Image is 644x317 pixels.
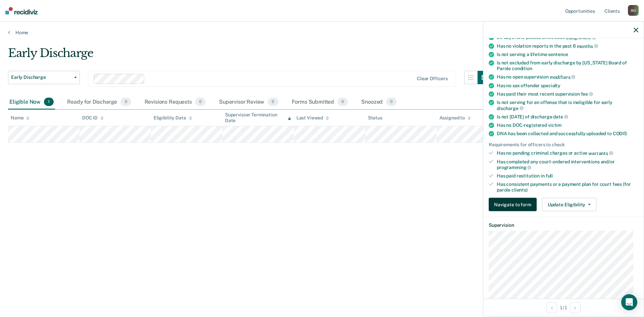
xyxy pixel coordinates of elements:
[628,5,639,16] div: B O
[497,74,638,80] div: Has no open supervision
[577,43,598,49] span: months
[621,294,637,310] div: Open Intercom Messenger
[225,112,291,123] div: Supervision Termination Date
[497,150,638,156] div: Has no pending criminal charges or active
[581,91,593,97] span: fee
[566,35,596,40] span: assignment
[497,122,638,128] div: Has no DOC-registered
[497,91,638,97] div: Has paid their most recent supervision
[497,83,638,88] div: Has no sex offender
[497,43,638,49] div: Has no violation reports in the past 6
[553,114,568,119] span: date
[66,95,132,110] div: Ready for Discharge
[8,30,636,36] a: Home
[11,74,71,80] span: Early Discharge
[497,114,638,120] div: Is not [DATE] of discharge
[548,52,568,57] span: sentence
[548,122,561,128] span: victim
[541,83,560,88] span: specialty
[368,115,382,121] div: Status
[5,7,38,14] img: Recidiviz
[44,98,54,106] span: 1
[497,181,638,193] div: Has consistent payments or a payment plan for court fees (for parole
[497,165,531,170] span: programming
[489,198,539,211] a: Navigate to form
[497,60,638,71] div: Is not excluded from early discharge by [US_STATE] Board of Parole
[546,173,553,178] span: full
[483,299,644,316] div: 1 / 1
[588,150,613,156] span: warrants
[489,222,638,228] dt: Supervision
[218,95,280,110] div: Supervisor Review
[82,115,104,121] div: DOC ID
[570,302,581,313] button: Next Opportunity
[8,95,55,110] div: Eligible Now
[497,100,638,111] div: Is not serving for an offense that is ineligible for early
[512,187,528,192] span: clients)
[489,198,537,211] button: Navigate to form
[143,95,207,110] div: Revisions Requests
[497,105,524,111] span: discharge
[154,115,192,121] div: Eligibility Date
[290,95,350,110] div: Forms Submitted
[268,98,278,106] span: 0
[360,95,398,110] div: Snoozed
[497,173,638,179] div: Has paid restitution in
[546,302,557,313] button: Previous Opportunity
[497,52,638,57] div: Is not serving a lifetime
[497,131,638,137] div: DNA has been collected and successfully uploaded to
[386,98,396,106] span: 0
[195,98,206,106] span: 0
[550,74,576,80] span: modifiers
[613,131,627,136] span: CODIS
[497,159,638,170] div: Has completed any court-ordered interventions and/or
[439,115,471,121] div: Assigned to
[489,142,638,148] div: Requirements for officers to check
[512,66,532,71] span: condition
[417,76,448,82] div: Clear officers
[542,198,596,211] button: Update Eligibility
[297,115,329,121] div: Last Viewed
[11,115,30,121] div: Name
[337,98,348,106] span: 0
[120,98,131,106] span: 0
[8,46,491,65] div: Early Discharge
